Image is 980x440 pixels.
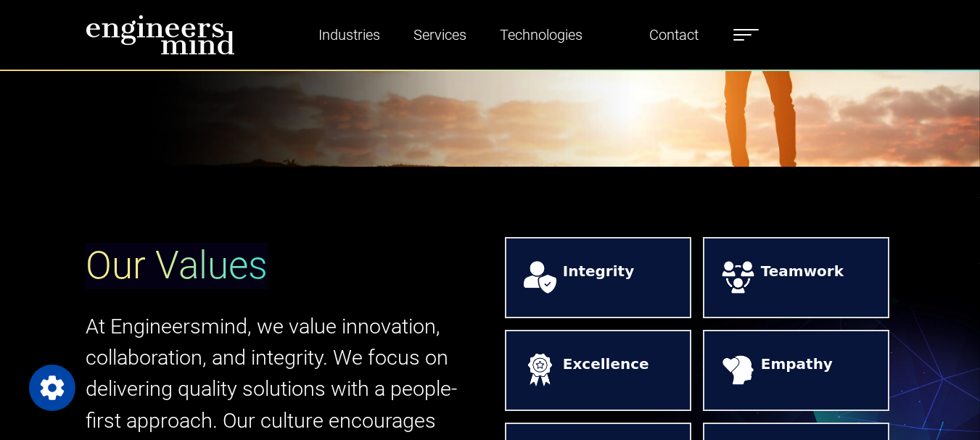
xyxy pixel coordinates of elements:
[719,351,757,389] img: logos
[643,18,704,51] a: Contact
[408,18,472,51] a: Services
[719,258,757,296] img: logos
[313,18,386,51] a: Industries
[494,18,588,51] a: Technologies
[86,14,235,55] img: logo
[86,243,268,288] span: Our Values
[761,260,844,295] strong: Teamwork
[563,353,649,388] strong: Excellence
[521,351,559,389] img: logos
[761,353,833,388] strong: Empathy
[563,260,634,295] strong: Integrity
[521,258,559,296] img: logos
